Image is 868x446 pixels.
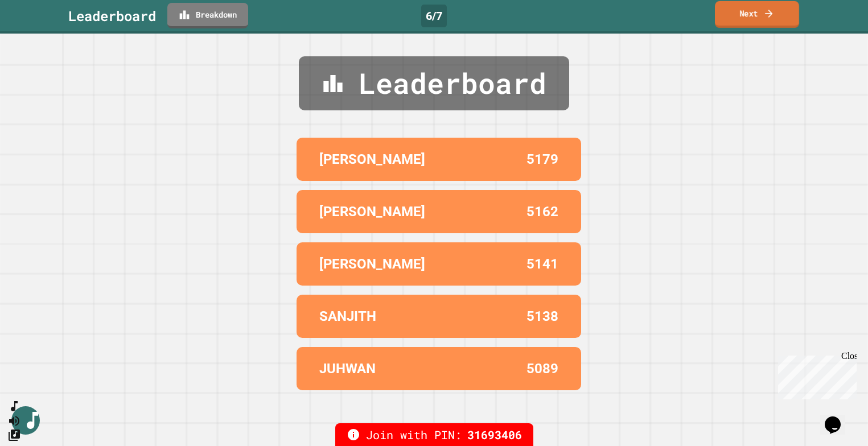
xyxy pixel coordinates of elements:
a: Next [715,1,799,28]
p: [PERSON_NAME] [319,149,425,170]
p: 5162 [526,201,558,222]
button: Change Music [7,428,21,442]
div: Leaderboard [68,6,156,26]
p: JUHWAN [319,358,376,379]
button: SpeedDial basic example [7,399,21,414]
p: 5179 [526,149,558,170]
a: Breakdown [167,3,248,28]
button: Mute music [7,414,21,428]
span: 31693406 [467,426,522,443]
div: Leaderboard [299,56,569,110]
div: 6 / 7 [421,5,447,27]
iframe: chat widget [820,400,857,435]
p: 5141 [526,254,558,274]
div: Chat with us now!Close [5,5,79,72]
p: [PERSON_NAME] [319,201,425,222]
div: Join with PIN: [335,423,533,446]
p: [PERSON_NAME] [319,254,425,274]
p: 5138 [526,306,558,327]
iframe: chat widget [774,351,857,399]
p: 5089 [526,358,558,379]
p: SANJITH [319,306,376,327]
